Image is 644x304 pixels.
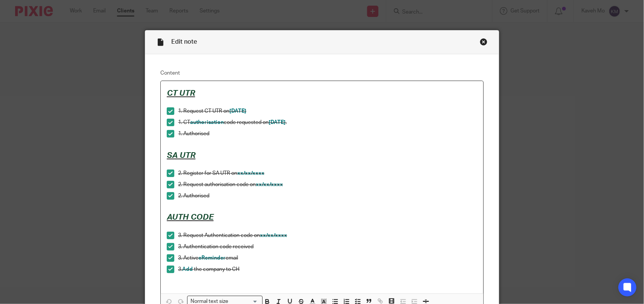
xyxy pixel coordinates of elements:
span: Add [182,267,193,272]
p: 1. Authorised [178,130,477,137]
p: 3. Active email [178,254,477,262]
span: eReminder [198,255,226,261]
span: xx/xx/xxxx [256,182,283,187]
span: xx/xx/xxxx [237,171,264,176]
p: 1. CT code requested on . [178,119,477,126]
p: 3. Request Authentication code on [178,232,477,239]
label: Content [160,69,484,77]
div: Close this dialog window [480,38,487,46]
span: Edit note [171,39,197,45]
span: authorisation [190,120,224,125]
p: 2. Request authorisation code on [178,181,477,188]
p: 2. Register for SA UTR on [178,170,477,177]
p: 1. Request CT UTR on [178,107,477,115]
p: 3. the company to CH [178,266,477,273]
span: AUTH CODE [167,213,214,221]
p: 2. Authorised [178,192,477,200]
span: [DATE] [229,108,246,114]
span: [DATE] [269,120,286,125]
span: SA UTR [167,151,195,159]
span: xx/xx/xxxx [260,233,287,238]
p: 3. Authentication code received [178,243,477,251]
span: CT UTR [167,89,195,97]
